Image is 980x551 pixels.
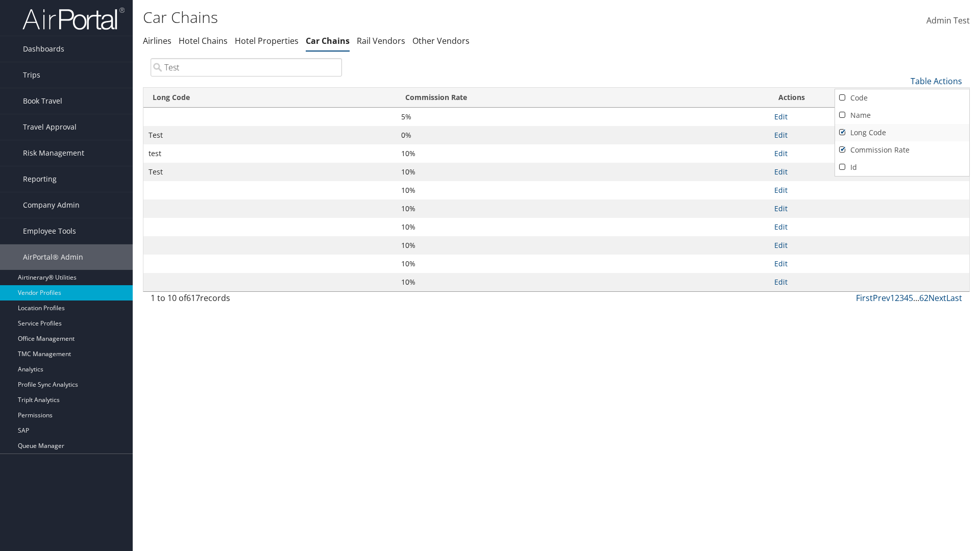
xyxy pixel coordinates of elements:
[23,88,62,114] span: Book Travel
[22,7,125,31] img: airportal-logo.png
[23,36,64,62] span: Dashboards
[23,62,40,88] span: Trips
[835,141,969,159] a: Commission Rate
[23,218,76,244] span: Employee Tools
[835,89,969,107] a: Code
[835,124,969,141] a: Long Code
[835,107,969,124] a: Name
[23,114,77,140] span: Travel Approval
[23,140,84,166] span: Risk Management
[23,166,57,192] span: Reporting
[23,244,83,270] span: AirPortal® Admin
[835,159,969,176] a: Id
[23,192,80,218] span: Company Admin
